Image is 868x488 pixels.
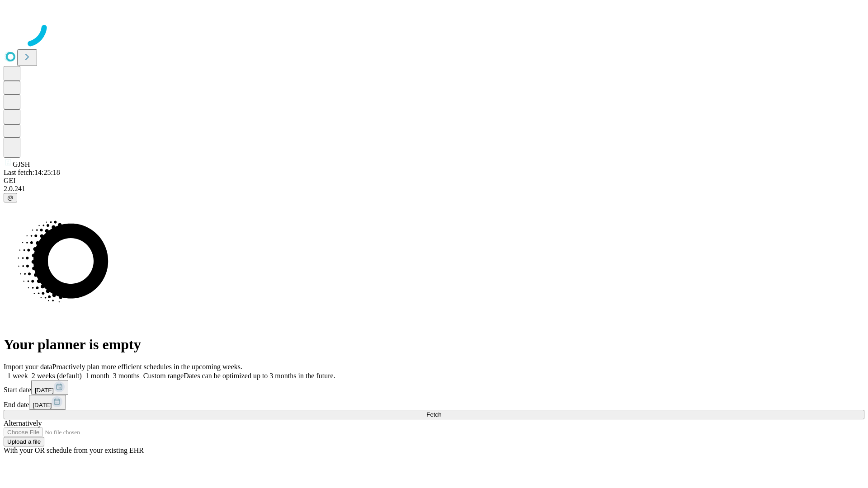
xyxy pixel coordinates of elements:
[29,395,66,410] button: [DATE]
[4,185,864,193] div: 2.0.241
[31,380,68,395] button: [DATE]
[184,372,335,380] span: Dates can be optimized up to 3 months in the future.
[4,446,144,454] span: With your OR schedule from your existing EHR
[4,410,864,419] button: Fetch
[4,177,864,185] div: GEI
[4,169,60,176] span: Last fetch: 14:25:18
[113,372,140,380] span: 3 months
[4,419,42,427] span: Alternatively
[7,372,28,380] span: 1 week
[52,363,242,371] span: Proactively plan more efficient schedules in the upcoming weeks.
[426,411,441,418] span: Fetch
[4,336,864,353] h1: Your planner is empty
[143,372,184,380] span: Custom range
[35,387,54,394] span: [DATE]
[33,402,52,408] span: [DATE]
[4,363,52,371] span: Import your data
[4,395,864,410] div: End date
[4,380,864,395] div: Start date
[32,372,82,380] span: 2 weeks (default)
[13,160,30,168] span: GJSH
[4,193,17,202] button: @
[7,194,14,201] span: @
[4,437,44,446] button: Upload a file
[85,372,109,380] span: 1 month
